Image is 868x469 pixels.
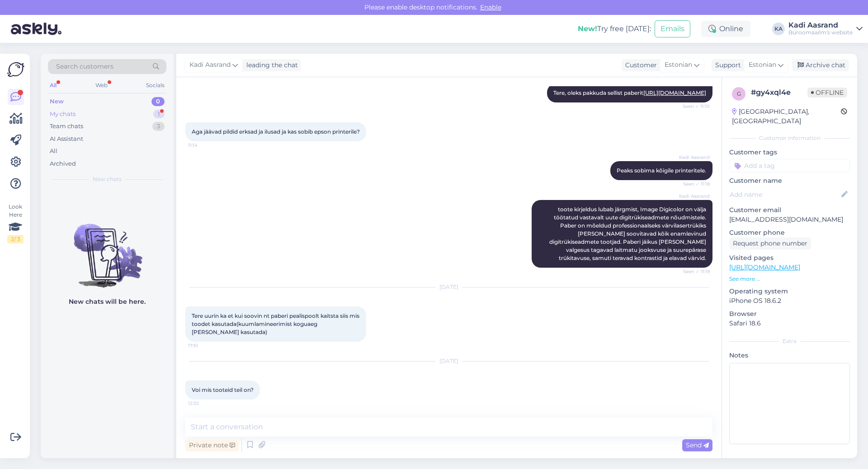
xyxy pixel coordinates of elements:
[712,60,741,70] div: Support
[737,90,741,97] span: g
[189,60,231,70] span: Kadi Aasrand
[729,296,850,306] p: iPhone OS 18.6.2
[144,79,166,91] div: Socials
[729,287,850,296] p: Operating system
[192,128,360,135] span: Aga jäävad pildid erksad ja ilusad ja kas sobib epson printerile?
[188,400,222,407] span: 12:32
[185,439,239,451] div: Private note
[676,103,710,110] span: Seen ✓ 11:10
[730,190,840,200] input: Add name
[7,203,24,243] div: Look Here
[732,107,841,126] div: [GEOGRAPHIC_DATA], [GEOGRAPHIC_DATA]
[50,97,64,106] div: New
[729,253,850,263] p: Visited pages
[729,237,811,250] div: Request phone number
[665,60,692,70] span: Estonian
[50,110,75,119] div: My chats
[729,263,800,271] a: [URL][DOMAIN_NAME]
[729,319,850,328] p: Safari 18.6
[772,23,785,35] div: KA
[729,228,850,237] p: Customer phone
[553,89,706,96] span: Tere, oleks pakkuda sellist paberit
[69,297,146,306] p: New chats will be here.
[7,235,24,243] div: 2 / 3
[729,134,850,142] div: Customer information
[7,61,24,78] img: Askly Logo
[93,175,122,183] span: New chats
[151,97,165,106] div: 0
[729,148,850,157] p: Customer tags
[188,142,222,149] span: 11:14
[48,79,58,91] div: All
[751,87,807,98] div: # gy4xql4e
[94,79,109,91] div: Web
[188,342,222,349] span: 17:51
[152,122,165,131] div: 3
[56,62,113,71] span: Search customers
[578,24,597,33] b: New!
[243,60,298,70] div: leading the chat
[643,89,706,96] a: [URL][DOMAIN_NAME]
[729,176,850,186] p: Customer name
[788,22,853,29] div: Kadi Aasrand
[50,147,57,156] div: All
[729,159,850,172] input: Add a tag
[729,309,850,319] p: Browser
[807,88,847,98] span: Offline
[477,3,504,11] span: Enable
[185,283,712,291] div: [DATE]
[153,110,165,119] div: 1
[50,122,83,131] div: Team chats
[41,208,174,289] img: No chats
[729,275,850,283] p: See more ...
[792,59,849,71] div: Archive chat
[729,337,850,345] div: Extra
[729,205,850,215] p: Customer email
[701,21,750,37] div: Online
[788,29,853,36] div: Büroomaailm's website
[578,23,651,34] div: Try free [DATE]:
[655,20,690,37] button: Emails
[622,60,657,70] div: Customer
[50,135,83,144] div: AI Assistant
[676,193,710,200] span: Kadi Aasrand
[676,181,710,187] span: Seen ✓ 11:18
[729,351,850,360] p: Notes
[185,357,712,365] div: [DATE]
[617,167,706,174] span: Peaks sobima kõigile printeritele.
[549,206,708,261] span: toote kirjeldus lubab järgmist, Image Digicolor on välja töötatud vastavalt uute digitrükiseadmet...
[788,22,863,36] a: Kadi AasrandBüroomaailm's website
[729,215,850,224] p: [EMAIL_ADDRESS][DOMAIN_NAME]
[686,441,709,449] span: Send
[749,60,776,70] span: Estonian
[676,268,710,275] span: Seen ✓ 11:19
[676,154,710,161] span: Kadi Aasrand
[50,159,76,168] div: Archived
[192,312,361,335] span: Tere uurin ka et kui soovin nt paberi pealispoolt kaitsta siis mis toodet kasutada(kuumlamineerim...
[192,386,254,393] span: Voi mis tooteid teil on?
